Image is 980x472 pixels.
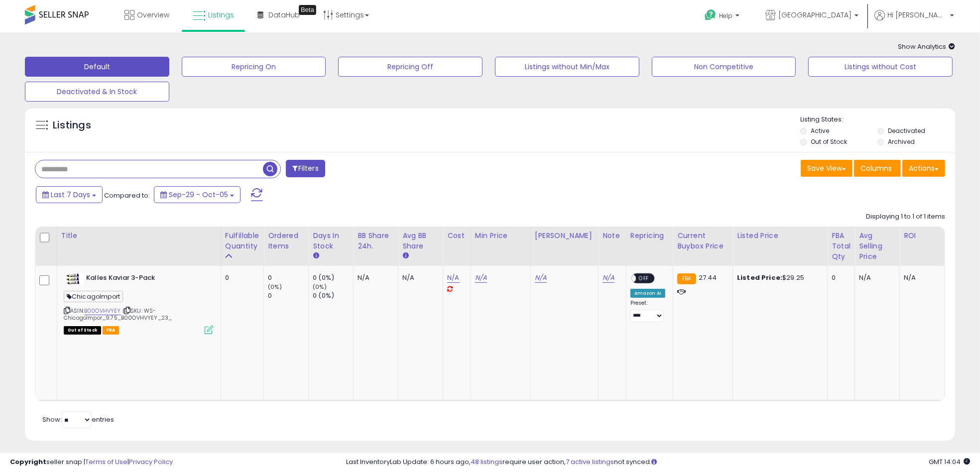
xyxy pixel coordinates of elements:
button: Columns [854,160,901,177]
div: ASIN: [64,273,213,333]
div: N/A [859,273,892,282]
a: Help [697,1,749,32]
strong: Copyright [10,457,46,467]
small: (0%) [268,283,282,291]
label: Out of Stock [811,137,847,146]
span: Sep-29 - Oct-05 [169,190,228,200]
span: FBA [103,326,120,335]
button: Listings without Min/Max [495,57,639,77]
span: 2025-10-13 14:04 GMT [929,457,970,467]
small: Avg BB Share. [402,251,408,260]
small: FBA [677,273,696,284]
div: [PERSON_NAME] [535,231,594,241]
button: Last 7 Days [36,186,103,203]
div: 0 [225,273,256,282]
button: Default [25,57,169,77]
div: N/A [402,273,435,282]
div: seller snap | | [10,458,173,467]
div: Fulfillable Quantity [225,231,259,251]
div: Days In Stock [313,231,349,251]
span: Hi [PERSON_NAME] [887,10,947,20]
button: Listings without Cost [808,57,953,77]
label: Active [811,126,829,135]
div: N/A [904,273,937,282]
span: All listings that are currently out of stock and unavailable for purchase on Amazon [64,326,101,335]
i: Get Help [704,9,717,21]
button: Non Competitive [652,57,796,77]
a: N/A [447,273,459,283]
div: 0 [268,291,308,300]
div: ROI [904,231,940,241]
div: Displaying 1 to 1 of 1 items [866,212,945,222]
b: Listed Price: [737,273,782,282]
button: Actions [902,160,945,177]
div: Amazon AI [630,289,665,298]
div: $29.25 [737,273,820,282]
span: | SKU: WS-ChicagoImpor_9.75_B00OVHVYEY_23_ [64,307,172,322]
a: Terms of Use [85,457,127,467]
h5: Listings [53,118,91,132]
span: 27.44 [699,273,717,282]
a: 48 listings [471,457,502,467]
div: Note [603,231,622,241]
a: N/A [535,273,547,283]
div: Tooltip anchor [299,5,316,15]
div: Min Price [475,231,526,241]
button: Save View [801,160,853,177]
div: BB Share 24h. [358,231,394,251]
span: Compared to: [104,191,150,200]
div: Listed Price [737,231,823,241]
b: Kalles Kaviar 3-Pack [86,273,207,285]
div: Repricing [630,231,669,241]
span: Show Analytics [898,42,955,51]
span: DataHub [268,10,300,20]
p: Listing States: [800,115,955,124]
span: Columns [860,163,892,173]
div: 0 (0%) [313,273,353,282]
label: Archived [888,137,915,146]
div: 0 (0%) [313,291,353,300]
span: Show: entries [42,415,114,424]
a: 7 active listings [566,457,614,467]
span: Help [719,11,733,20]
span: OFF [636,274,652,283]
a: N/A [475,273,487,283]
a: Hi [PERSON_NAME] [874,10,954,32]
button: Filters [286,160,325,177]
label: Deactivated [888,126,925,135]
small: Days In Stock. [313,251,319,260]
div: Preset: [630,300,665,322]
div: Last InventoryLab Update: 6 hours ago, require user action, not synced. [346,458,970,467]
span: ChicagoImport [64,291,123,302]
div: Avg Selling Price [859,231,895,262]
a: N/A [603,273,614,283]
button: Repricing Off [338,57,483,77]
div: FBA Total Qty [832,231,851,262]
div: 0 [268,273,308,282]
div: Title [61,231,217,241]
div: Current Buybox Price [677,231,729,251]
button: Deactivated & In Stock [25,82,169,102]
span: Listings [208,10,234,20]
span: Overview [137,10,169,20]
img: 41uTBad3flL._SL40_.jpg [64,273,84,284]
span: [GEOGRAPHIC_DATA] [778,10,852,20]
div: N/A [358,273,390,282]
div: Cost [447,231,467,241]
button: Repricing On [182,57,326,77]
a: Privacy Policy [129,457,173,467]
a: B00OVHVYEY [84,307,121,315]
small: (0%) [313,283,327,291]
span: Last 7 Days [51,190,90,200]
div: Avg BB Share [402,231,439,251]
div: Ordered Items [268,231,304,251]
button: Sep-29 - Oct-05 [154,186,241,203]
div: 0 [832,273,847,282]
